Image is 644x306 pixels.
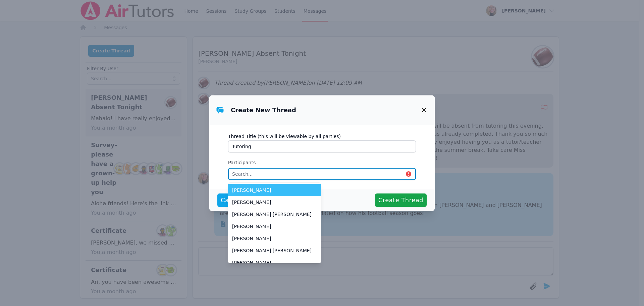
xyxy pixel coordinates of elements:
label: Participants [228,157,416,167]
span: [PERSON_NAME] [232,259,317,266]
input: ex, 6th Grade Math [228,140,416,152]
span: [PERSON_NAME] [PERSON_NAME] [232,211,317,218]
label: Thread Title (this will be viewable by all parties) [228,130,416,140]
span: [PERSON_NAME] [232,187,317,193]
button: Create Thread [375,193,427,207]
span: [PERSON_NAME] [PERSON_NAME] [232,247,317,254]
span: [PERSON_NAME] [232,235,317,242]
span: [PERSON_NAME] [232,199,317,206]
input: Search... [228,168,416,180]
h3: Create New Thread [231,106,296,114]
span: [PERSON_NAME] [232,223,317,230]
span: Cancel [221,195,242,205]
button: Cancel [217,193,246,207]
span: Create Thread [378,195,423,205]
